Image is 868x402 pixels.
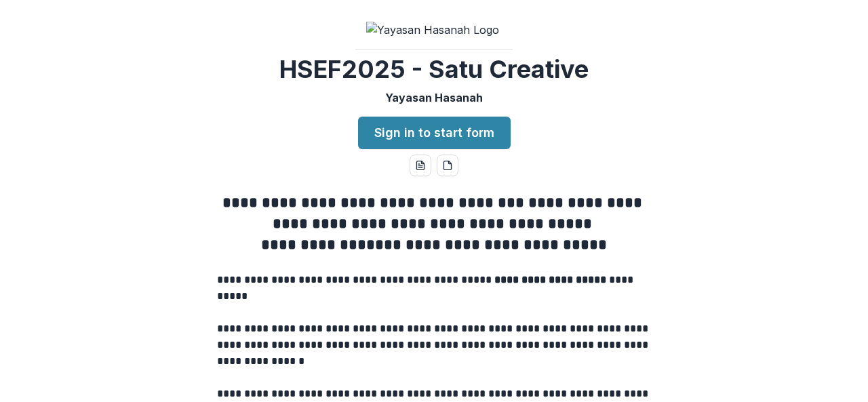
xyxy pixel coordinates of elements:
p: Yayasan Hasanah [385,89,483,106]
button: pdf-download [437,155,458,176]
img: Yayasan Hasanah Logo [366,22,502,38]
a: Sign in to start form [358,117,511,149]
h2: HSEF2025 - Satu Creative [279,55,589,84]
button: word-download [410,155,431,176]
